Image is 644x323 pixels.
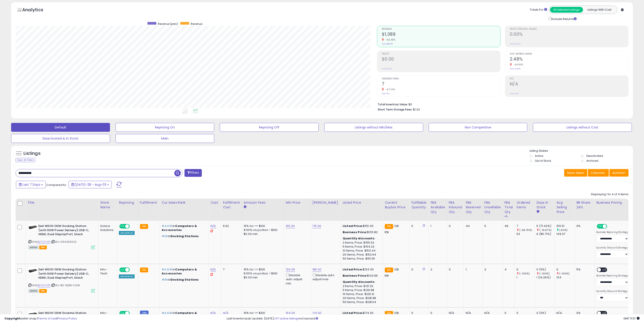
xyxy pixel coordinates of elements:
div: 5 Items, Price: $154.23 [343,245,379,249]
a: Terms of Use [38,316,57,321]
span: 2025-08-11 11:51 GMT [623,316,640,321]
div: 149.37 [556,232,574,236]
a: 134.00 [286,267,295,272]
span: All listings currently available for purchase on Amazon [28,246,39,249]
b: Short Term Storage Fees: [378,108,412,111]
a: 180.00 [312,267,321,272]
button: Save View [564,169,587,177]
h2: $1,089 [382,32,500,38]
div: : [343,280,379,284]
a: B07SFYV111 [37,284,50,287]
small: Prev: 54 [382,92,389,95]
h2: 7 [382,81,500,87]
div: 7 [516,224,534,228]
span: 128 [394,267,399,272]
span: Last 7 Days [23,182,40,187]
small: (-100%) [539,272,550,275]
div: $155.00 [343,224,379,228]
div: Avg Selling Price [556,200,573,214]
span: Revenue (prev) [158,22,178,26]
a: N/A [210,224,216,228]
span: Columns [591,171,605,175]
span: OFF [129,225,136,228]
div: Title [27,200,96,205]
div: Fulfillable Quantity [411,200,427,210]
div: 20 Items, Price: $128.98 [343,296,379,300]
div: Fulfillment [140,200,158,205]
div: [PERSON_NAME] [312,200,339,205]
a: 155.00 [286,224,295,228]
span: FBA [39,246,47,249]
div: 5 Items, Price: $129.98 [343,288,379,292]
span: OFF [607,225,614,228]
div: Repricing [119,200,136,205]
button: Listings With Cost [583,7,616,13]
div: 2 [430,268,443,272]
b: Listed Price: [343,224,363,228]
span: Docking Stations [171,278,199,282]
label: Out of Stock [535,159,551,163]
div: Clear All Filters [16,158,35,162]
div: 2 [484,268,499,272]
small: (-100%) [559,272,569,275]
small: Prev: $8,051 [382,43,393,45]
div: Solara Solutions [100,224,114,232]
b: Dell WD19 130W Docking Station (with 90W Power Delivery) USB-C, HDMI, Dual DisplayPort, black [38,224,92,238]
div: 8.00% on portion > $100 [244,228,281,232]
h2: 0.00% [510,32,628,38]
div: : [343,236,379,240]
div: 50 Items, Price: $151.05 [343,257,379,261]
div: Min Price [286,200,309,205]
div: Info-Tech [100,268,114,276]
div: 5 (71.43%) [536,224,554,228]
small: Amazon Fees. [244,205,246,209]
div: 1 [466,268,479,272]
div: 8.00% on portion > $100 [244,272,281,276]
small: FBA [385,268,393,272]
div: ASIN: [28,268,95,292]
li: $0 [378,101,625,107]
div: 15% for <= $100 [244,224,281,228]
div: 1 [430,224,443,228]
small: Prev: N/A [510,92,518,95]
button: Deactivated & In Stock [11,134,110,143]
div: $133.99 [343,274,379,278]
p: Listing States: [530,149,633,153]
div: Days In Stock [536,200,553,210]
div: FBA Available Qty [430,200,445,214]
div: 20 Items, Price: $152.64 [343,253,379,257]
b: Quantity discounts [343,280,375,284]
div: 10 Items, Price: $153.44 [343,249,379,253]
label: Quantity Discount Strategy: [596,246,628,249]
a: 147 active listings [275,316,299,321]
span: All listings currently available for purchase on Amazon [28,289,39,293]
div: 6.62 [223,224,238,228]
div: ASIN: [28,224,95,249]
div: 4 [505,268,511,272]
img: 31veqVDAinL._SL40_.jpg [28,224,37,230]
label: Quantity Discount Strategy: [596,290,628,293]
div: 44 [466,224,479,228]
div: 2 Items, Price: $131.32 [343,284,379,288]
div: Displaying 1 to 4 of 4 items [591,192,628,197]
b: Dell WD19 130W Docking Station (with 90W Power Delivery) USB-C, HDMI, Dual DisplayPort, black [38,268,92,281]
div: Business Pricing [596,200,641,205]
h5: Analytics [22,7,52,14]
div: seller snap | | [4,317,77,321]
div: FBA Total Qty [505,200,513,214]
div: Cost [210,200,219,205]
span: ON [597,225,603,228]
div: 0 [449,268,461,272]
span: OFF [129,268,136,272]
button: Columns [588,169,609,177]
a: N/A [210,267,216,272]
h2: N/A [510,81,628,87]
div: Totals For [530,8,547,12]
span: [DATE]-28 - Aug-03 [75,182,106,187]
b: Business Price: [343,230,367,234]
div: Amazon AI [119,274,134,278]
span: Revenue [191,22,202,26]
p: in [162,268,205,276]
div: 0 (0%) [536,268,554,272]
div: FBA inbound Qty [449,200,462,214]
